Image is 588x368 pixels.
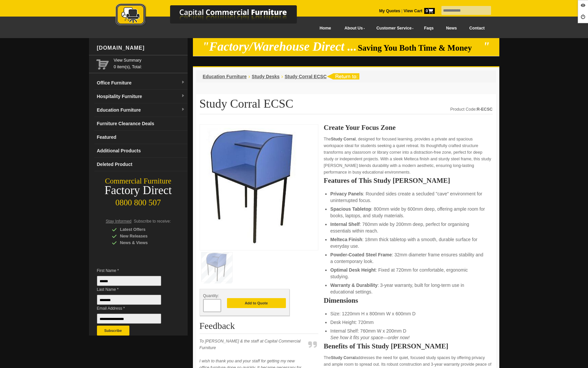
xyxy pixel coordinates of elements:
span: 0 item(s), Total: [114,57,185,69]
div: Latest Offers [112,226,175,233]
em: " [483,40,490,53]
strong: Melteca Finish [330,237,362,242]
span: Quantity: [203,293,219,298]
img: dropdown [181,80,185,84]
li: Internal Shelf: 760mm W x 200mm D [330,328,486,341]
li: : 3-year warranty, built for long-term use in educational settings. [330,282,486,295]
a: View Summary [114,57,185,64]
button: Subscribe [97,326,129,336]
strong: Study Corral [331,355,356,360]
span: 0 [424,8,435,14]
li: : Rounded sides create a secluded "cave" environment for uninterrupted focus. [330,190,486,204]
p: The , designed for focused learning, provides a private and spacious workspace ideal for students... [324,136,492,176]
a: Education Furnituredropdown [94,103,188,117]
li: : 18mm thick tabletop with a smooth, durable surface for everyday use. [330,236,486,249]
em: "Factory/Warehouse Direct ... [202,40,357,53]
h2: Features of This Study [PERSON_NAME] [324,177,492,184]
strong: Warranty & Durability [330,283,378,288]
a: Study Corral ECSC [285,74,327,79]
span: Email Address * [97,305,171,312]
div: New Releases [112,233,175,239]
a: News [440,21,463,36]
div: Product Code: [450,106,493,113]
a: Office Furnituredropdown [94,76,188,90]
a: Capital Commercial Furniture Logo [97,3,329,29]
strong: View Cart [404,9,435,13]
a: Study Desks [252,74,280,79]
button: Add to Quote [227,298,286,308]
img: dropdown [181,94,185,98]
li: : 760mm wide by 200mm deep, perfect for organising essentials within reach. [330,221,486,234]
li: Desk Height: 720mm [330,319,486,326]
em: See how it fits your space—order now! [330,335,410,340]
div: Factory Direct [89,186,188,195]
img: dropdown [181,108,185,112]
input: Last Name * [97,295,161,305]
span: Stay Informed [106,219,132,224]
li: › [249,73,250,80]
a: Hospitality Furnituredropdown [94,90,188,103]
span: Last Name * [97,286,171,293]
h2: Create Your Focus Zone [324,124,492,131]
span: Saving You Both Time & Money [358,43,482,52]
h2: Feedback [200,321,319,334]
h1: Study Corral ECSC [200,97,493,114]
a: Furniture Clearance Deals [94,117,188,131]
span: Subscribe to receive: [134,219,171,224]
a: Deleted Product [94,158,188,171]
strong: Study Corral [331,137,356,141]
strong: Internal Shelf [330,222,360,227]
strong: Powder-Coated Steel Frame [330,252,392,257]
a: Education Furniture [203,74,247,79]
div: [DOMAIN_NAME] [94,38,188,58]
strong: R-ECSC [477,107,493,112]
input: Email Address * [97,314,161,324]
strong: Spacious Tabletop [330,206,371,212]
a: Contact [463,21,491,36]
li: : 32mm diameter frame ensures stability and a contemporary look. [330,251,486,265]
strong: Privacy Panels [330,191,363,196]
li: Size: 1220mm H x 800mm W x 600mm D [330,310,486,317]
h2: Benefits of This Study [PERSON_NAME] [324,343,492,349]
div: Commercial Furniture [89,177,188,186]
a: Additional Products [94,144,188,158]
img: return to [327,73,359,79]
img: Capital Commercial Furniture Logo [97,3,329,27]
a: Featured [94,131,188,144]
li: › [281,73,283,80]
div: 0800 800 507 [89,195,188,207]
img: Study Corral ECSC [203,128,302,245]
span: First Name * [97,267,171,274]
div: News & Views [112,239,175,246]
a: My Quotes [379,9,400,13]
a: View Cart0 [402,9,434,13]
h2: Dimensions [324,297,492,304]
a: About Us [337,21,369,36]
a: Faqs [418,21,440,36]
a: Customer Service [369,21,418,36]
li: : Fixed at 720mm for comfortable, ergonomic studying. [330,267,486,280]
strong: Optimal Desk Height [330,267,376,273]
li: : 800mm wide by 600mm deep, offering ample room for books, laptops, and study materials. [330,206,486,219]
input: First Name * [97,276,161,286]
